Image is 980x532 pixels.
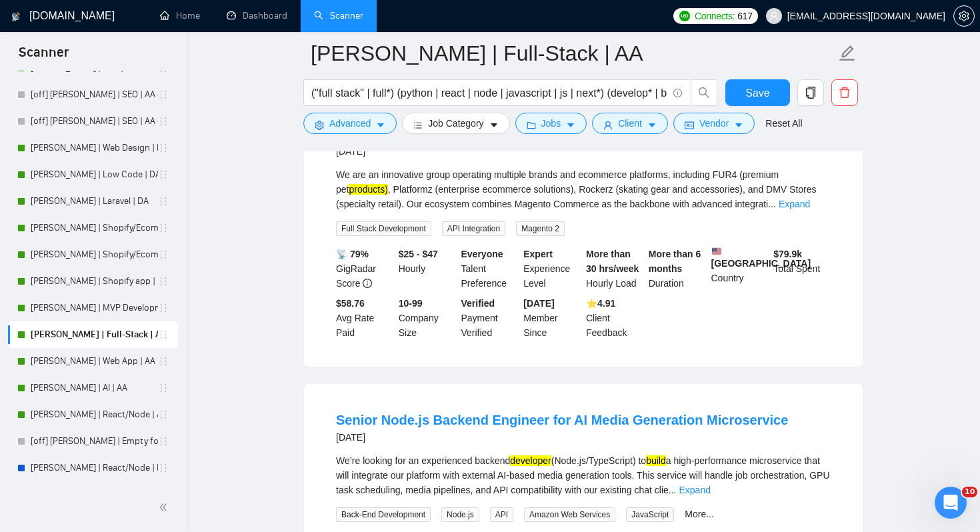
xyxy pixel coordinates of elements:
button: barsJob Categorycaret-down [402,113,509,134]
b: Expert [523,249,553,259]
div: Hourly [396,247,459,291]
span: API [490,507,513,522]
a: [off] [PERSON_NAME] | SEO | AA - Strict, High Budget [31,81,158,108]
span: idcard [685,120,694,130]
span: ... [669,485,677,495]
span: holder [158,276,169,287]
div: Payment Verified [459,296,521,340]
span: Back-End Development [336,507,431,522]
li: Michael | AI | AA [8,375,178,401]
b: $ 79.9k [773,249,802,259]
span: Full Stack Development [336,221,431,236]
span: Node.js [441,507,479,522]
div: We’re looking for an experienced backend (Node.js/TypeScript) to a high-performance microservice ... [336,453,831,497]
button: search [691,79,717,106]
button: setting [953,5,975,27]
a: [PERSON_NAME] | Shopify/Ecom | DA - lower requirements [31,215,158,241]
span: holder [158,329,169,340]
iframe: Intercom live chat [935,487,967,519]
div: Avg Rate Paid [333,296,396,340]
span: caret-down [647,120,657,130]
b: $25 - $47 [399,249,438,259]
a: [PERSON_NAME] | Web Design | DA [31,135,158,161]
li: Michael | MVP Development | AA [8,295,178,321]
span: copy [798,87,823,99]
div: Duration [646,247,709,291]
span: holder [158,143,169,153]
div: Member Since [521,296,583,340]
li: Andrew | Shopify/Ecom | DA - lower requirements [8,215,178,241]
span: Scanner [8,43,79,71]
button: delete [831,79,858,106]
b: ⭐️ 4.91 [586,298,615,309]
span: holder [158,356,169,367]
span: Job Category [428,116,483,131]
div: Experience Level [521,247,583,291]
span: holder [158,89,169,100]
b: [DATE] [523,298,554,309]
b: Verified [461,298,495,309]
li: Michael | Web App | AA [8,348,178,375]
li: Andrew | Shopify/Ecom | DA [8,241,178,268]
span: holder [158,169,169,180]
span: search [691,87,717,99]
span: 10 [962,487,977,497]
mark: developer [510,455,551,466]
button: settingAdvancedcaret-down [303,113,397,134]
span: holder [158,196,169,207]
a: [PERSON_NAME] | MVP Development | AA [31,295,158,321]
button: Save [725,79,790,106]
div: Total Spent [771,247,833,291]
span: Advanced [329,116,371,131]
li: [off] Nick | SEO | AA - Light, Low Budget [8,108,178,135]
a: searchScanner [314,10,363,21]
span: holder [158,463,169,473]
div: [DATE] [336,143,591,159]
b: 10-99 [399,298,423,309]
b: Everyone [461,249,503,259]
li: [off] Michael | Empty for future | AA [8,428,178,455]
li: Michael | React/Node | AA [8,401,178,428]
a: [PERSON_NAME] | Web App | AA [31,348,158,375]
span: Connects: [695,9,735,23]
span: Magento 2 [516,221,565,236]
span: bars [413,120,423,130]
b: $58.76 [336,298,365,309]
a: [PERSON_NAME] | Low Code | DA [31,161,158,188]
span: double-left [159,501,172,514]
b: 📡 79% [336,249,369,259]
span: Save [745,85,769,101]
a: Expand [679,485,711,495]
b: [GEOGRAPHIC_DATA] [711,247,811,269]
span: caret-down [376,120,385,130]
li: Terry | Laravel | DA [8,188,178,215]
span: caret-down [734,120,743,130]
a: homeHome [160,10,200,21]
button: idcardVendorcaret-down [673,113,755,134]
li: Andrew | Shopify app | DA [8,268,178,295]
li: Terry | WP | KS [8,481,178,508]
div: GigRadar Score [333,247,396,291]
span: holder [158,436,169,447]
a: [PERSON_NAME] | Shopify/Ecom | DA [31,241,158,268]
a: [PERSON_NAME] | AI | AA [31,375,158,401]
span: Jobs [541,116,561,131]
span: caret-down [489,120,499,130]
span: holder [158,303,169,313]
a: Senior Node.js Backend Engineer for AI Media Generation Microservice [336,413,788,427]
li: [off] Nick | SEO | AA - Strict, High Budget [8,81,178,108]
span: setting [315,120,324,130]
span: delete [832,87,857,99]
span: JavaScript [626,507,674,522]
span: user [603,120,613,130]
button: userClientcaret-down [592,113,668,134]
span: holder [158,249,169,260]
a: [PERSON_NAME] | Full-Stack | AA [31,321,158,348]
button: copy [797,79,824,106]
input: Scanner name... [311,37,836,70]
a: [PERSON_NAME] | Laravel | DA [31,188,158,215]
input: Search Freelance Jobs... [311,85,667,101]
mark: build [646,455,666,466]
span: user [769,11,779,21]
a: Expand [779,199,810,209]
